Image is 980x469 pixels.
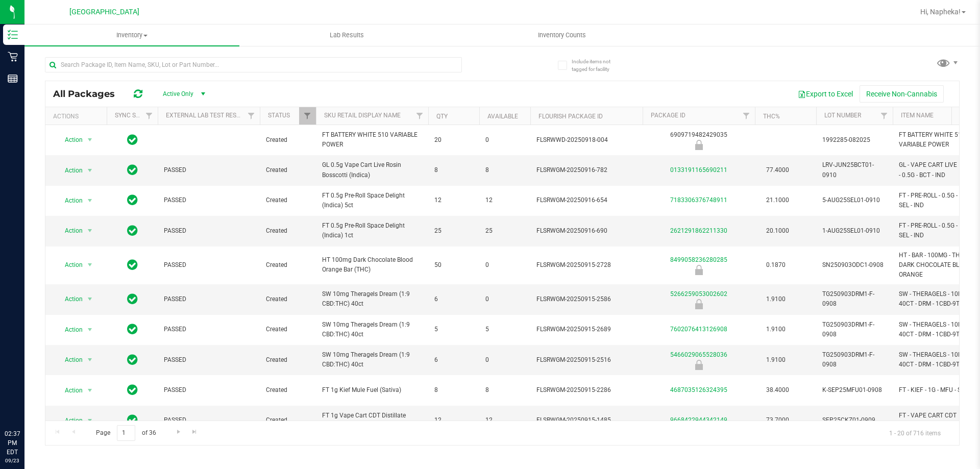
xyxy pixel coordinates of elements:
[164,385,254,395] span: PASSED
[187,425,202,439] a: Go to the last page
[56,413,83,428] span: Action
[822,415,887,425] span: SEP25CKZ01-0909
[434,385,473,395] span: 8
[117,425,135,441] input: 1
[84,133,96,147] span: select
[641,299,756,309] div: Newly Received
[322,160,422,180] span: GL 0.5g Vape Cart Live Rosin Bosscotti (Indica)
[266,325,310,334] span: Created
[791,85,860,103] button: Export to Excel
[536,355,636,365] span: FLSRWGM-20250915-2516
[239,24,454,46] a: Lab Results
[411,107,428,125] a: Filter
[536,195,636,205] span: FLSRWGM-20250916-654
[164,260,254,270] span: PASSED
[322,191,422,210] span: FT 0.5g Pre-Roll Space Delight (Indica) 5ct
[84,292,96,306] span: select
[266,226,310,236] span: Created
[876,107,893,125] a: Filter
[84,323,96,337] span: select
[316,31,378,40] span: Lab Results
[536,415,636,425] span: FLSRWGM-20250915-1485
[115,112,154,119] a: Sync Status
[536,226,636,236] span: FLSRWGM-20250916-690
[434,226,473,236] span: 25
[56,193,83,208] span: Action
[164,226,254,236] span: PASSED
[8,73,18,84] inline-svg: Reports
[84,383,96,398] span: select
[860,85,944,103] button: Receive Non-Cannabis
[899,221,976,240] span: FT - PRE-ROLL - 0.5G - 1CT - SEL - IND
[434,325,473,334] span: 5
[434,415,473,425] span: 12
[822,135,887,145] span: 1992285-082025
[670,290,727,298] a: 5266259053002602
[127,292,138,306] span: In Sync
[920,8,961,16] span: Hi, Napheka!
[322,385,422,395] span: FT 1g Kief Mule Fuel (Sativa)
[761,193,794,208] span: 21.1000
[127,163,138,177] span: In Sync
[5,429,20,457] p: 02:37 PM EDT
[164,294,254,304] span: PASSED
[24,31,239,40] span: Inventory
[485,325,524,334] span: 5
[87,425,164,441] span: Page of 36
[651,112,685,119] a: Package ID
[670,256,727,263] a: 8499058236280285
[266,355,310,365] span: Created
[822,226,887,236] span: 1-AUG25SEL01-0910
[670,196,727,204] a: 7183306376748911
[822,260,887,270] span: SN250903ODC1-0908
[536,260,636,270] span: FLSRWGM-20250915-2728
[56,292,83,306] span: Action
[485,355,524,365] span: 0
[84,258,96,272] span: select
[485,226,524,236] span: 25
[266,260,310,270] span: Created
[670,351,727,358] a: 5466029065528036
[899,350,976,369] span: SW - THERAGELS - 10MG - 40CT - DRM - 1CBD-9THC
[84,224,96,238] span: select
[524,31,600,40] span: Inventory Counts
[127,193,138,207] span: In Sync
[899,385,976,395] span: FT - KIEF - 1G - MFU - SAT
[322,289,422,309] span: SW 10mg Theragels Dream (1:9 CBD:THC) 40ct
[763,113,780,120] a: THC%
[164,165,254,175] span: PASSED
[899,320,976,339] span: SW - THERAGELS - 10MG - 40CT - DRM - 1CBD-9THC
[641,360,756,370] div: Newly Received
[761,413,794,428] span: 73.7000
[299,107,316,125] a: Filter
[266,165,310,175] span: Created
[56,323,83,337] span: Action
[641,140,756,150] div: Newly Received
[166,112,246,119] a: External Lab Test Result
[899,160,976,180] span: GL - VAPE CART LIVE ROSIN - 0.5G - BCT - IND
[572,58,623,73] span: Include items not tagged for facility
[243,107,260,125] a: Filter
[641,265,756,275] div: Launch Hold
[268,112,290,119] a: Status
[761,383,794,398] span: 38.4000
[536,165,636,175] span: FLSRWGM-20250916-782
[485,165,524,175] span: 8
[45,57,462,72] input: Search Package ID, Item Name, SKU, Lot or Part Number...
[485,135,524,145] span: 0
[899,251,976,280] span: HT - BAR - 100MG - THC - DARK CHOCOLATE BLOOD ORANGE
[536,135,636,145] span: FLSRWWD-20250918-004
[324,112,401,119] a: Sku Retail Display Name
[56,258,83,272] span: Action
[454,24,669,46] a: Inventory Counts
[761,258,791,273] span: 0.1870
[822,320,887,339] span: TG250903DRM1-F-0908
[322,411,422,430] span: FT 1g Vape Cart CDT Distillate Cakez (Hybrid)
[434,355,473,365] span: 6
[738,107,755,125] a: Filter
[141,107,158,125] a: Filter
[434,165,473,175] span: 8
[84,163,96,178] span: select
[53,88,125,100] span: All Packages
[899,191,976,210] span: FT - PRE-ROLL - 0.5G - 5CT - SEL - IND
